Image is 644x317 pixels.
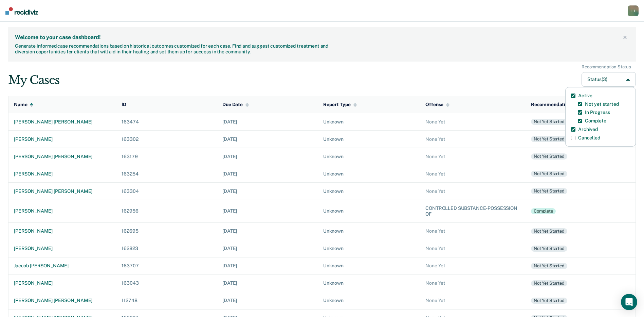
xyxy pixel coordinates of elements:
td: Unknown [318,113,420,130]
td: 163254 [116,165,217,182]
div: My Cases [8,73,59,87]
div: Not yet started [531,280,567,286]
td: Unknown [318,257,420,274]
div: Welcome to your case dashboard! [15,34,621,40]
div: [PERSON_NAME] [PERSON_NAME] [14,119,111,125]
td: 163302 [116,130,217,148]
div: None Yet [425,228,520,234]
div: [PERSON_NAME] [14,280,111,286]
td: [DATE] [217,274,318,292]
td: [DATE] [217,200,318,222]
div: Not yet started [531,153,567,160]
td: Unknown [318,182,420,200]
div: Due Date [222,102,249,107]
div: Not yet started [531,119,567,125]
div: None Yet [425,119,520,125]
div: Not yet started [531,246,567,252]
td: 162823 [116,240,217,257]
div: L J [628,5,639,16]
div: None Yet [425,136,520,142]
td: 163707 [116,257,217,274]
td: Unknown [318,292,420,309]
div: Recommendation Status [582,64,631,70]
div: [PERSON_NAME] [PERSON_NAME] [14,154,111,160]
div: CONTROLLED SUBSTANCE-POSSESSION OF [425,205,520,217]
td: 163474 [116,113,217,130]
label: Not yet started [585,101,619,107]
div: Report Type [323,102,357,107]
td: Unknown [318,240,420,257]
div: Not yet started [531,136,567,142]
td: [DATE] [217,130,318,148]
div: None Yet [425,188,520,194]
div: None Yet [425,280,520,286]
div: Not yet started [531,263,567,269]
td: [DATE] [217,165,318,182]
div: ID [122,102,126,107]
button: LJ [628,5,639,16]
div: jaccob [PERSON_NAME] [14,263,111,269]
label: In Progress [585,110,610,115]
td: 112748 [116,292,217,309]
label: Cancelled [578,135,600,141]
label: Archived [578,127,598,132]
td: 163179 [116,148,217,165]
div: None Yet [425,171,520,177]
td: Unknown [318,274,420,292]
img: Recidiviz [5,7,38,15]
div: None Yet [425,246,520,251]
div: [PERSON_NAME] [14,208,111,214]
td: 162956 [116,200,217,222]
td: 163043 [116,274,217,292]
div: None Yet [425,263,520,269]
td: Unknown [318,148,420,165]
button: Status(3) [582,72,636,87]
div: [PERSON_NAME] [14,246,111,251]
td: [DATE] [217,148,318,165]
td: 162695 [116,222,217,240]
div: Complete [531,208,556,214]
div: [PERSON_NAME] [PERSON_NAME] [14,298,111,303]
label: Complete [585,118,606,124]
td: [DATE] [217,222,318,240]
td: [DATE] [217,292,318,309]
div: None Yet [425,154,520,160]
td: [DATE] [217,182,318,200]
div: [PERSON_NAME] [14,136,111,142]
td: 163304 [116,182,217,200]
td: Unknown [318,200,420,222]
div: Generate informed case recommendations based on historical outcomes customized for each case. Fin... [15,43,330,55]
label: Active [578,93,592,99]
div: Not yet started [531,188,567,194]
div: Not yet started [531,171,567,177]
div: [PERSON_NAME] [14,171,111,177]
div: Recommendation Status [531,102,593,107]
div: Not yet started [531,228,567,234]
div: Not yet started [531,298,567,304]
div: None Yet [425,298,520,303]
div: [PERSON_NAME] [14,228,111,234]
div: Offense [425,102,449,107]
td: [DATE] [217,257,318,274]
td: Unknown [318,222,420,240]
div: Open Intercom Messenger [621,294,637,310]
td: [DATE] [217,240,318,257]
div: [PERSON_NAME] [PERSON_NAME] [14,188,111,194]
div: Name [14,102,33,107]
td: Unknown [318,165,420,182]
td: Unknown [318,130,420,148]
td: [DATE] [217,113,318,130]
